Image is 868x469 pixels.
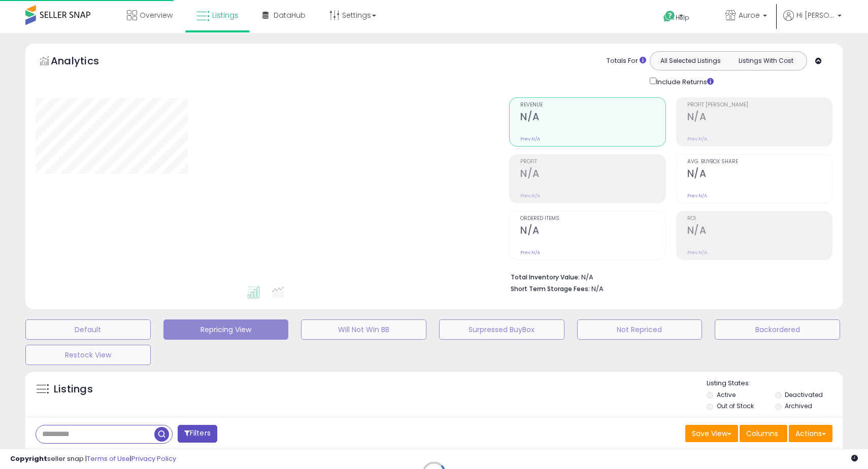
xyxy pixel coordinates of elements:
span: Profit [PERSON_NAME] [687,102,832,108]
div: seller snap | | [10,454,176,464]
small: Prev: N/A [687,193,707,199]
button: Default [25,319,151,340]
h2: N/A [687,225,832,238]
button: Repricing View [163,319,289,340]
button: Surpressed BuyBox [439,319,564,340]
span: Profit [520,159,665,165]
a: Help [655,3,709,33]
button: Will Not Win BB [301,319,426,340]
span: Overview [140,10,173,20]
div: Totals For [607,56,646,66]
b: Short Term Storage Fees: [511,284,590,293]
small: Prev: N/A [520,249,540,256]
h5: Analytics [51,54,119,70]
h2: N/A [687,168,832,182]
a: Hi [PERSON_NAME] [783,10,842,33]
small: Prev: N/A [687,136,707,142]
h2: N/A [520,111,665,125]
small: Prev: N/A [520,136,540,142]
i: Get Help [663,10,676,23]
span: Listings [212,10,239,20]
span: DataHub [274,10,306,20]
span: Avg. Buybox Share [687,159,832,165]
span: ROI [687,216,832,222]
strong: Copyright [10,454,47,463]
button: Restock View [25,345,151,365]
span: Help [676,13,689,22]
small: Prev: N/A [520,193,540,199]
div: Include Returns [642,76,726,87]
h2: N/A [687,111,832,125]
span: Auroe [739,10,760,20]
button: Not Repriced [577,319,703,340]
h2: N/A [520,225,665,238]
li: N/A [511,270,825,282]
button: Listings With Cost [728,54,804,67]
span: N/A [591,284,604,294]
button: All Selected Listings [653,54,728,67]
h2: N/A [520,168,665,182]
span: Revenue [520,102,665,108]
span: Hi [PERSON_NAME] [796,10,834,20]
span: Ordered Items [520,216,665,222]
small: Prev: N/A [687,249,707,256]
b: Total Inventory Value: [511,273,580,281]
button: Backordered [715,319,840,340]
